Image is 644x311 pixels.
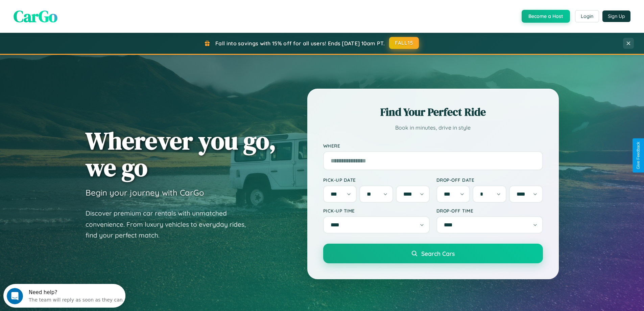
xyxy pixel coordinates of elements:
[86,127,276,181] h1: Wherever you go, we go
[7,288,23,304] iframe: Intercom live chat
[3,3,126,21] div: Open Intercom Messenger
[636,142,641,169] div: Give Feedback
[323,244,543,263] button: Search Cars
[421,250,455,257] span: Search Cars
[86,187,204,198] h3: Begin your journey with CarGo
[602,10,630,22] button: Sign Up
[436,177,543,183] label: Drop-off Date
[522,10,570,23] button: Become a Host
[323,143,543,149] label: Where
[25,11,119,18] div: The team will reply as soon as they can
[25,6,119,11] div: Need help?
[389,37,419,49] button: FALL15
[323,177,430,183] label: Pick-up Date
[14,5,57,27] span: CarGo
[575,10,599,22] button: Login
[215,40,385,47] span: Fall into savings with 15% off for all users! Ends [DATE] 10am PT.
[436,208,543,214] label: Drop-off Time
[86,208,255,241] p: Discover premium car rentals with unmatched convenience. From luxury vehicles to everyday rides, ...
[323,123,543,133] p: Book in minutes, drive in style
[3,284,125,308] iframe: Intercom live chat discovery launcher
[323,105,543,119] h2: Find Your Perfect Ride
[323,208,430,214] label: Pick-up Time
